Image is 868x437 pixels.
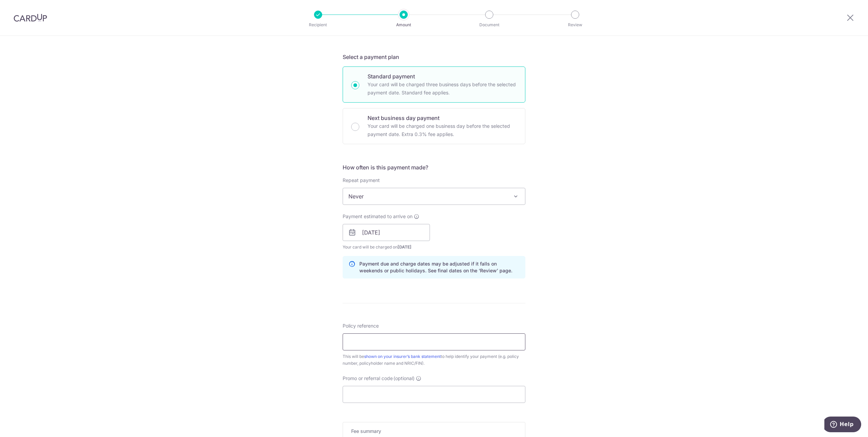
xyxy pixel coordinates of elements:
h5: Select a payment plan [343,53,525,61]
a: shown on your insurer’s bank statement [364,354,441,359]
p: Amount [378,21,429,28]
span: Promo or referral code [343,375,393,382]
input: DD / MM / YYYY [343,224,430,241]
p: Payment due and charge dates may be adjusted if it falls on weekends or public holidays. See fina... [359,260,520,274]
img: CardUp [14,14,47,22]
label: Repeat payment [343,177,380,184]
span: (optional) [393,375,415,382]
p: Review [550,21,600,28]
p: Your card will be charged one business day before the selected payment date. Extra 0.3% fee applies. [368,122,517,138]
div: This will be to help identify your payment (e.g. policy number, policyholder name and NRIC/FIN). [343,353,525,367]
span: Never [343,188,525,205]
span: Payment estimated to arrive on [343,213,413,220]
iframe: Opens a widget where you can find more information [824,417,861,434]
p: Recipient [293,21,343,28]
label: Policy reference [343,322,379,329]
p: Standard payment [368,72,517,80]
span: Your card will be charged on [343,244,430,251]
h5: Fee summary [351,428,517,435]
span: [DATE] [398,244,411,250]
h5: How often is this payment made? [343,163,525,171]
p: Next business day payment [368,114,517,122]
p: Your card will be charged three business days before the selected payment date. Standard fee appl... [368,80,517,97]
span: Never [343,188,525,205]
p: Document [464,21,514,28]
